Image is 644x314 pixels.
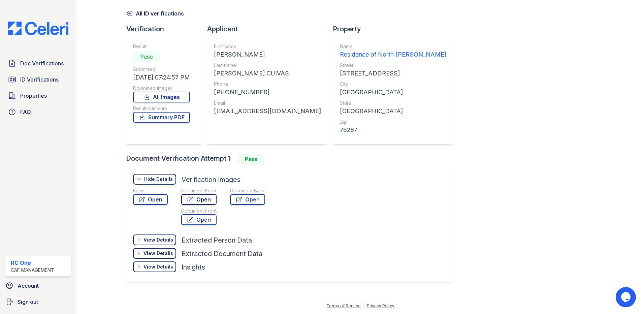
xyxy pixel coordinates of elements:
[144,176,173,183] div: Hide Details
[214,69,321,78] div: [PERSON_NAME] CUIVAS
[182,235,252,245] div: Extracted Person Data
[181,214,217,225] a: Open
[5,89,71,102] a: Properties
[230,187,265,194] div: Document Back
[18,298,38,306] span: Sign out
[214,62,321,69] div: Last name
[20,108,31,116] span: FAQ
[20,75,59,84] span: ID Verifications
[340,62,446,69] div: Street
[340,50,446,59] div: Residence of North [PERSON_NAME]
[133,43,190,50] div: Result
[143,263,173,270] div: View Details
[11,267,54,274] div: CAF Management
[340,119,446,125] div: Zip
[133,194,168,205] a: Open
[333,24,458,34] div: Property
[340,43,446,59] a: Name Residence of North [PERSON_NAME]
[367,303,394,308] a: Privacy Policy
[214,106,321,116] div: [EMAIL_ADDRESS][DOMAIN_NAME]
[133,51,160,62] div: Pass
[237,154,264,164] div: Pass
[126,9,184,18] a: All ID verifications
[340,69,446,78] div: [STREET_ADDRESS]
[3,22,74,35] img: CE_Logo_Blue-a8612792a0a2168367f1c8372b55b34899dd931a85d93a1a3d3e32e68fde9ad4.png
[214,43,321,50] div: First name
[182,175,240,184] div: Verification Images
[3,295,74,309] a: Sign out
[340,125,446,135] div: 75287
[340,43,446,50] div: Name
[616,287,637,307] iframe: chat widget
[133,73,190,82] div: [DATE] 07:24:57 PM
[340,106,446,116] div: [GEOGRAPHIC_DATA]
[5,73,71,86] a: ID Verifications
[214,81,321,88] div: Phone
[133,85,190,92] div: Download Images
[363,303,364,308] div: |
[133,92,190,102] a: All Images
[326,303,361,308] a: Terms of Service
[182,249,262,258] div: Extracted Document Data
[207,24,333,34] div: Applicant
[11,259,54,267] div: RC One
[20,92,47,100] span: Properties
[214,50,321,59] div: [PERSON_NAME]
[143,237,173,243] div: View Details
[181,187,217,194] div: Document Front
[20,59,64,67] span: Doc Verifications
[181,208,217,214] div: Document Front
[133,112,190,123] a: Summary PDF
[143,250,173,257] div: View Details
[230,194,265,205] a: Open
[3,279,74,292] a: Account
[340,81,446,88] div: City
[181,194,217,205] a: Open
[340,88,446,97] div: [GEOGRAPHIC_DATA]
[5,57,71,70] a: Doc Verifications
[126,154,458,164] div: Document Verification Attempt 1
[18,282,39,290] span: Account
[133,66,190,73] div: Submitted
[214,100,321,106] div: Email
[214,88,321,97] div: [PHONE_NUMBER]
[133,105,190,112] div: Result summary
[126,24,207,34] div: Verification
[133,187,168,194] div: Face
[340,100,446,106] div: State
[182,262,205,272] div: Insights
[5,105,71,119] a: FAQ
